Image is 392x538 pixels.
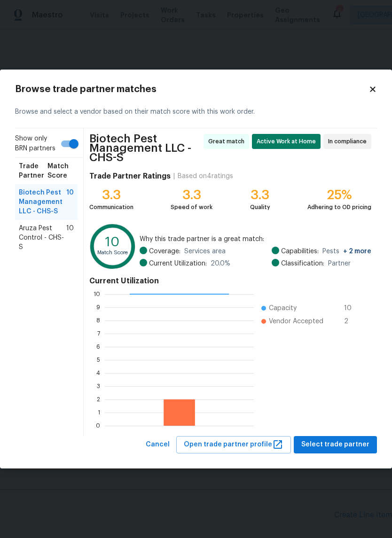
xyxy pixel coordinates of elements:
[98,410,100,415] text: 1
[15,134,55,154] span: Show only BRN partners
[294,436,377,453] button: Select trade partner
[343,248,371,255] span: + 2 more
[89,276,371,286] h4: Current Utilization
[96,344,100,350] text: 6
[301,439,369,451] span: Select trade partner
[184,439,283,451] span: Open trade partner profile
[96,318,100,323] text: 8
[19,224,66,252] span: Aruza Pest Control - CHS-S
[89,190,133,200] div: 3.3
[208,137,248,146] span: Great match
[142,436,173,453] button: Cancel
[171,172,178,181] div: |
[97,331,100,336] text: 7
[250,190,270,200] div: 3.3
[89,134,201,162] span: Biotech Pest Management LLC - CHS-S
[178,172,233,181] div: Based on 4 ratings
[105,236,119,249] text: 10
[66,188,74,216] span: 10
[96,370,100,376] text: 4
[257,137,320,146] span: Active Work at Home
[184,247,226,256] span: Services area
[250,203,270,212] div: Quality
[97,250,128,255] text: Match Score
[149,247,180,256] span: Coverage:
[171,190,212,200] div: 3.3
[171,203,212,212] div: Speed of work
[328,259,351,268] span: Partner
[15,85,368,94] h2: Browse trade partner matches
[96,304,100,310] text: 9
[281,247,319,256] span: Capabilities:
[281,259,324,268] span: Classification:
[19,188,66,216] span: Biotech Pest Management LLC - CHS-S
[97,357,100,363] text: 5
[19,162,47,180] span: Trade Partner
[322,247,371,256] span: Pests
[140,234,371,244] span: Why this trade partner is a great match:
[211,259,230,268] span: 20.0 %
[47,162,74,180] span: Match Score
[89,203,133,212] div: Communication
[94,291,100,297] text: 10
[96,423,100,429] text: 0
[269,304,297,313] span: Capacity
[344,317,359,326] span: 2
[269,317,323,326] span: Vendor Accepted
[89,172,171,181] h4: Trade Partner Ratings
[307,190,371,200] div: 25%
[344,304,359,313] span: 10
[149,259,207,268] span: Current Utilization:
[307,203,371,212] div: Adhering to OD pricing
[66,224,74,252] span: 10
[176,436,291,453] button: Open trade partner profile
[97,397,100,402] text: 2
[328,137,370,146] span: In compliance
[146,439,170,451] span: Cancel
[15,96,377,128] div: Browse and select a vendor based on their match score with this work order.
[97,383,100,389] text: 3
